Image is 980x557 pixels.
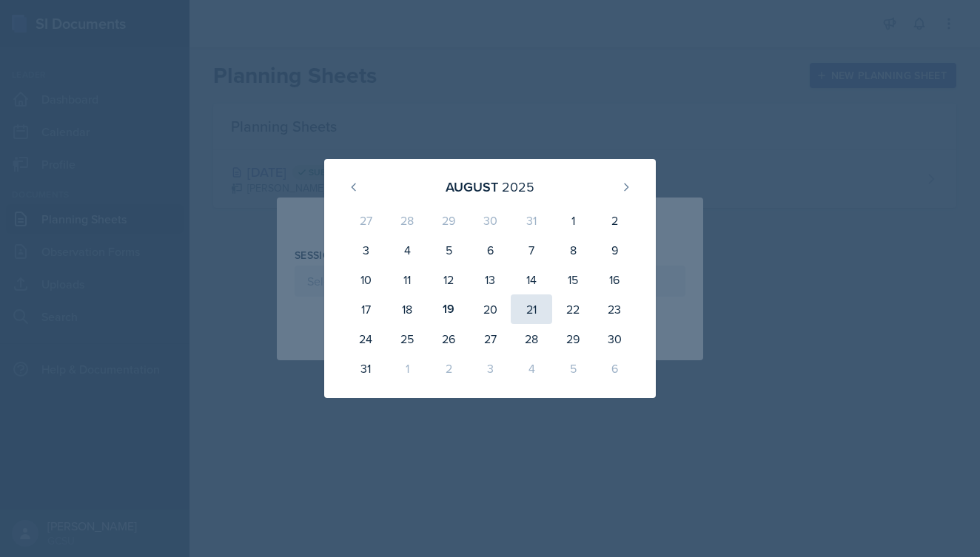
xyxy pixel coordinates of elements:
[386,265,428,294] div: 11
[552,354,594,383] div: 5
[428,265,469,294] div: 12
[469,324,511,354] div: 27
[469,294,511,324] div: 20
[469,206,511,235] div: 30
[345,206,386,235] div: 27
[345,354,386,383] div: 31
[552,206,594,235] div: 1
[345,265,386,294] div: 10
[386,206,428,235] div: 28
[428,324,469,354] div: 26
[552,294,594,324] div: 22
[552,235,594,265] div: 8
[594,206,635,235] div: 2
[428,294,469,324] div: 19
[386,354,428,383] div: 1
[552,265,594,294] div: 15
[446,177,498,197] div: August
[511,265,552,294] div: 14
[469,235,511,265] div: 6
[386,324,428,354] div: 25
[511,206,552,235] div: 31
[428,206,469,235] div: 29
[428,354,469,383] div: 2
[511,354,552,383] div: 4
[511,294,552,324] div: 21
[428,235,469,265] div: 5
[345,235,386,265] div: 3
[386,235,428,265] div: 4
[511,235,552,265] div: 7
[594,265,635,294] div: 16
[469,265,511,294] div: 13
[345,294,386,324] div: 17
[511,324,552,354] div: 28
[386,294,428,324] div: 18
[594,235,635,265] div: 9
[594,324,635,354] div: 30
[502,177,534,197] div: 2025
[469,354,511,383] div: 3
[345,324,386,354] div: 24
[552,324,594,354] div: 29
[594,294,635,324] div: 23
[594,354,635,383] div: 6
